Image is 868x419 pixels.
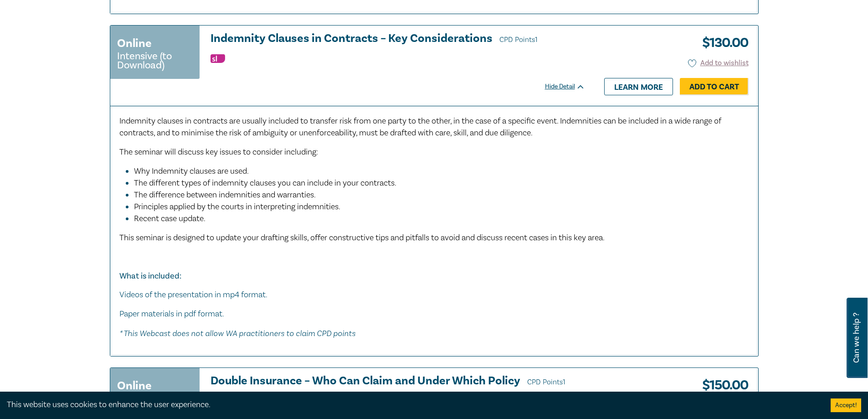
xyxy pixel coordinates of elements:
[211,375,585,388] a: Double Insurance – Who Can Claim and Under Which Policy CPD Points1
[211,32,585,46] a: Indemnity Clauses in Contracts – Key Considerations CPD Points1
[211,375,585,388] h3: Double Insurance – Who Can Claim and Under Which Policy
[499,35,538,44] span: CPD Points 1
[695,32,749,53] h3: $ 130.00
[119,289,749,301] p: Videos of the presentation in mp4 format.
[134,190,316,200] span: The difference between indemnities and warranties.
[117,378,152,394] h3: Online
[119,328,355,338] em: * This Webcast does not allow WA practitioners to claim CPD points
[119,116,721,138] span: Indemnity clauses in contracts are usually included to transfer risk from one party to the other,...
[695,375,749,396] h3: $ 150.00
[134,202,340,212] span: Principles applied by the courts in interpreting indemnities.
[852,303,861,372] span: Can we help ?
[211,54,225,63] img: Substantive Law
[119,308,749,320] p: Paper materials in pdf format.
[680,78,749,95] a: Add to Cart
[604,78,673,95] a: Learn more
[134,213,205,224] span: Recent case update.
[119,233,605,243] span: This seminar is designed to update your drafting skills, offer constructive tips and pitfalls to ...
[134,166,249,176] span: Why Indemnity clauses are used.
[688,58,749,68] button: Add to wishlist
[117,35,152,52] h3: Online
[211,32,585,46] h3: Indemnity Clauses in Contracts – Key Considerations
[527,378,565,387] span: CPD Points 1
[117,52,193,70] small: Intensive (to Download)
[119,147,318,157] span: The seminar will discuss key issues to consider including:
[119,271,181,281] strong: What is included:
[545,82,595,91] div: Hide Detail
[134,178,396,188] span: The different types of indemnity clauses you can include in your contracts.
[7,399,817,411] div: This website uses cookies to enhance the user experience.
[831,398,861,412] button: Accept cookies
